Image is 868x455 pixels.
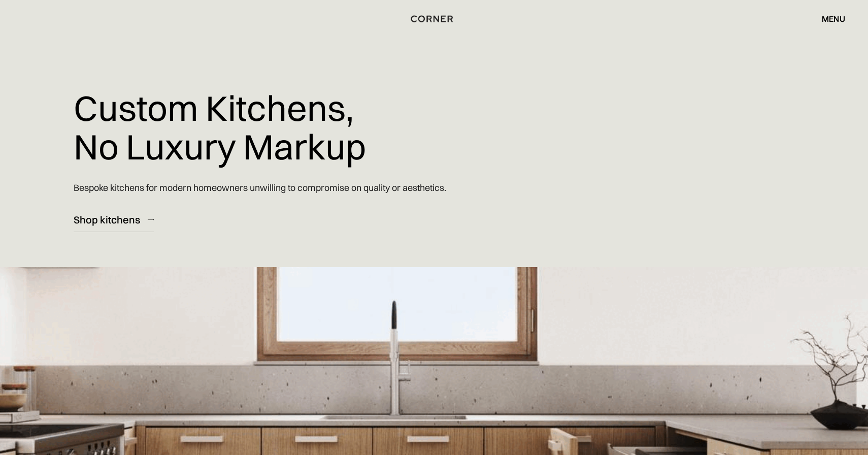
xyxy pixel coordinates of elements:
div: menu [812,10,845,27]
p: Bespoke kitchens for modern homeowners unwilling to compromise on quality or aesthetics. [74,173,446,202]
h1: Custom Kitchens, No Luxury Markup [74,81,366,173]
a: Shop kitchens [74,207,154,232]
a: home [400,12,468,25]
div: Shop kitchens [74,213,140,226]
div: menu [822,15,845,23]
